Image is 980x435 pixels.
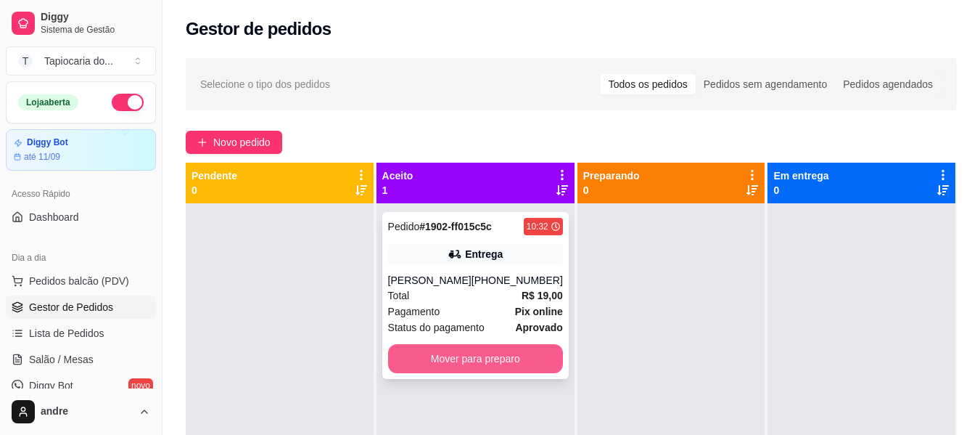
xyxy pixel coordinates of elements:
p: 0 [192,183,237,198]
span: Salão / Mesas [29,352,94,367]
p: 1 [382,183,413,198]
div: Loja aberta [18,94,78,110]
span: Lista de Pedidos [29,326,104,341]
span: Pagamento [388,304,440,320]
span: Pedidos balcão (PDV) [29,274,129,288]
button: Pedidos balcão (PDV) [6,269,156,293]
p: 0 [773,183,828,198]
span: Diggy Bot [29,378,73,393]
div: Todos os pedidos [601,74,696,94]
span: Status do pagamento [388,320,485,336]
button: andre [6,394,156,429]
p: 0 [583,183,640,198]
span: plus [197,137,207,147]
span: Gestor de Pedidos [29,300,113,314]
p: Preparando [583,168,640,183]
a: Diggy Botnovo [6,374,156,397]
div: [PHONE_NUMBER] [472,273,563,288]
strong: aprovado [515,322,562,333]
button: Mover para preparo [388,344,563,373]
a: DiggySistema de Gestão [6,6,156,41]
div: [PERSON_NAME] [388,273,472,288]
a: Salão / Mesas [6,348,156,371]
div: Acesso Rápido [6,182,156,206]
button: Select a team [6,46,156,76]
div: Dia a dia [6,246,156,269]
span: Sistema de Gestão [41,24,150,36]
span: T [18,54,33,68]
span: Dashboard [29,210,79,224]
strong: # 1902-ff015c5c [419,221,492,232]
strong: R$ 19,00 [522,290,563,301]
p: Pendente [192,168,237,183]
h2: Gestor de pedidos [186,17,332,41]
span: Selecione o tipo dos pedidos [200,76,330,92]
a: Diggy Botaté 11/09 [6,129,156,171]
a: Lista de Pedidos [6,322,156,345]
div: 10:32 [527,221,548,232]
span: Total [388,288,410,304]
button: Novo pedido [186,131,282,154]
span: andre [41,405,133,418]
a: Dashboard [6,206,156,229]
button: Alterar Status [112,94,144,111]
span: Pedido [388,221,420,232]
div: Tapiocaria do ... [44,54,113,68]
div: Pedidos agendados [835,74,941,94]
span: Novo pedido [213,134,271,150]
p: Aceito [382,168,413,183]
div: Entrega [465,247,503,261]
p: Em entrega [773,168,828,183]
div: Pedidos sem agendamento [696,74,835,94]
article: até 11/09 [24,151,60,163]
a: Gestor de Pedidos [6,296,156,319]
strong: Pix online [515,306,563,317]
span: Diggy [41,11,150,24]
article: Diggy Bot [27,137,68,148]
